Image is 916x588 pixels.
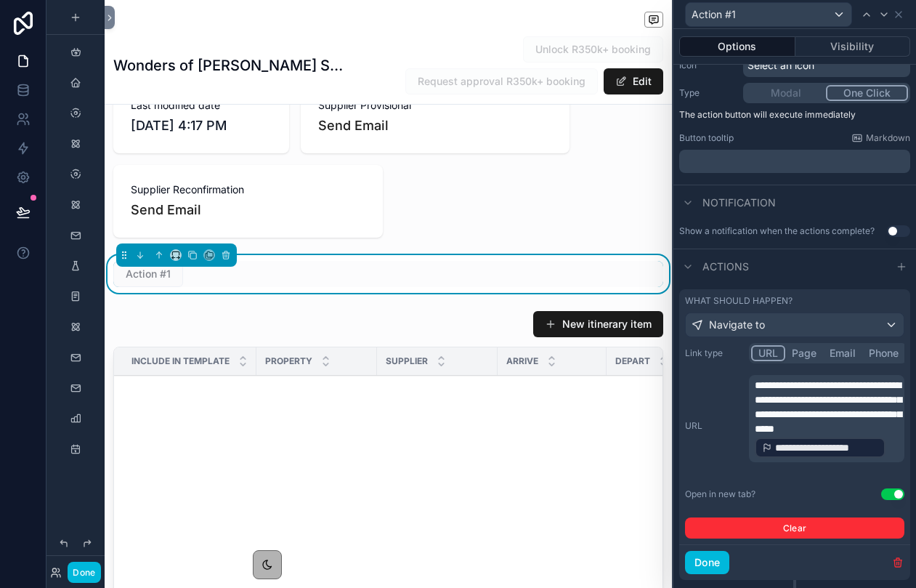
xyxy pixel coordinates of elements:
[685,313,904,337] button: Navigate to
[851,132,910,144] a: Markdown
[506,355,538,367] span: Arrive
[749,375,904,462] div: scrollable content
[747,58,814,73] span: Select an icon
[679,60,737,71] label: Icon
[386,355,428,367] span: Supplier
[702,259,749,274] span: Actions
[795,36,911,57] button: Visibility
[604,68,663,94] button: Edit
[702,196,776,210] span: Notification
[685,295,793,307] label: What should happen?
[709,318,765,332] span: Navigate to
[679,225,875,237] div: Show a notification when the actions complete?
[679,132,734,144] label: Button tooltip
[68,562,100,583] button: Done
[685,517,904,539] button: Clear
[685,2,852,27] button: Action #1
[751,345,785,361] button: URL
[131,355,230,367] span: Include in template
[113,55,350,76] h1: Wonders of [PERSON_NAME] Safari - Option 1
[679,36,795,57] button: Options
[265,355,312,367] span: Property
[785,345,823,361] button: Page
[826,85,908,101] button: One Click
[615,355,650,367] span: Depart
[692,7,736,22] span: Action #1
[823,345,862,361] button: Email
[685,420,743,432] label: URL
[866,132,910,144] span: Markdown
[679,109,910,121] p: The action button will execute immediately
[685,551,729,574] button: Done
[685,488,755,500] div: Open in new tab?
[679,150,910,173] div: scrollable content
[679,87,737,99] label: Type
[685,347,743,359] label: Link type
[862,345,905,361] button: Phone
